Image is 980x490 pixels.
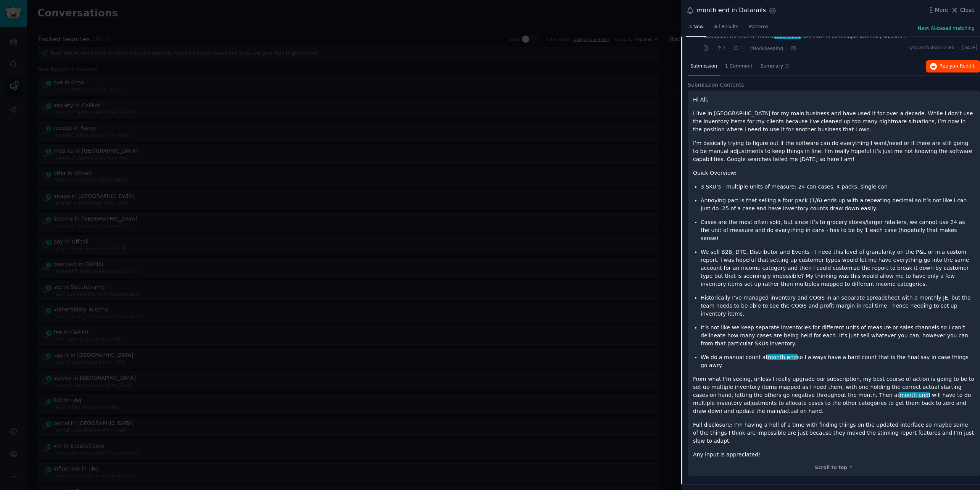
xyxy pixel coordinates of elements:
[749,24,768,31] span: Patterns
[957,45,959,52] span: ·
[693,421,975,445] p: Full disclosure: I’m having a hell of a time with finding things on the updated interface so mayb...
[697,6,766,15] div: month end in Datarails
[953,63,975,69] span: on Reddit
[750,46,783,51] span: r/Bookkeeping
[689,24,703,31] span: 3 New
[693,451,975,459] p: Any input is appreciated!
[926,60,980,73] button: Replyon Reddit
[701,218,975,242] p: Cases are the most often sold, but since it’s to grocery stores/larger retailers, we cannot use 2...
[786,44,787,52] span: ·
[935,6,948,14] span: More
[899,392,929,398] span: month end
[927,6,948,14] button: More
[951,6,975,14] button: Close
[729,44,730,52] span: ·
[711,21,741,37] a: All Results
[746,21,771,37] a: Patterns
[767,354,798,360] span: month end
[693,464,975,471] div: Scroll to top ↑
[693,110,975,134] p: I live in [GEOGRAPHIC_DATA] for my main business and have used it for over a decade. While I don’...
[701,248,975,288] p: We sell B2B, DTC, Distributor and Events - I need this level of granularity on the P&L or in a cu...
[701,197,975,213] p: Annoying part is that selling a four pack (1/6) ends up with a repeating decimal so it’s not like...
[712,44,713,52] span: ·
[716,45,725,52] span: 2
[688,81,744,89] span: Submission Contents
[918,25,975,32] button: New: AI-based matching
[960,6,975,14] span: Close
[725,63,753,70] span: 1 Comment
[701,183,975,191] p: 3 SKU’s - multiple units of measure: 24 can cases, 4 packs, single can
[693,169,975,177] p: Quick Overview:
[701,324,975,348] p: It’s not like we keep separate inventories for different units of measure or sales channels so I ...
[761,63,783,70] span: Summary
[745,44,747,52] span: ·
[686,21,706,37] a: 3 New
[940,63,975,70] span: Reply
[701,353,975,369] p: We do a manual count at so I always have a hard count that is the final say in case things go awry.
[693,96,975,104] p: Hi All,
[693,375,975,415] p: From what I’m seeing, unless I really upgrade our subscription, my best course of action is going...
[690,63,717,70] span: Submission
[908,45,955,52] span: u/starsthatshines80
[701,294,975,318] p: Historically I’ve managed inventory and COGS in an separate spreadsheet with a monthly JE, but th...
[962,45,977,52] span: [DATE]
[714,24,738,31] span: All Results
[693,139,975,163] p: I’m basically trying to figure out if the software can do everything I want/need or if there are ...
[774,34,801,39] span: month end
[733,45,742,52] span: 1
